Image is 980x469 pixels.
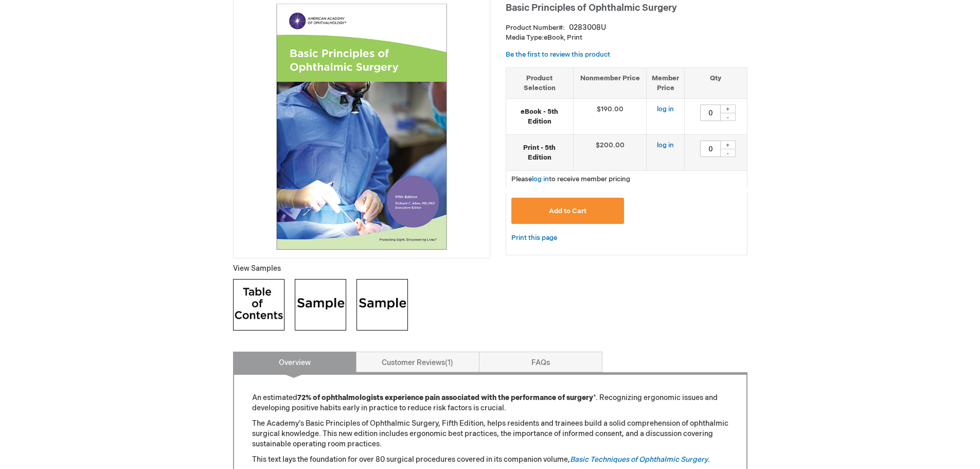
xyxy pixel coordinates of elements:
img: Click to view [295,279,346,331]
span: Please to receive member pricing [511,175,630,183]
p: View Samples [233,264,490,274]
a: Basic Techniques of Ophthalmic Surgery [570,455,708,464]
div: - [720,149,736,157]
p: An estimated *. Recognizing ergonomic issues and developing positive habits early in practice to ... [252,393,728,413]
strong: Print - 5th Edition [511,143,568,162]
a: log in [657,141,674,149]
p: eBook, Print [506,33,747,43]
strong: Product Number [506,24,565,32]
td: $200.00 [573,135,647,171]
div: - [720,113,736,121]
input: Qty [700,105,721,121]
span: Add to Cart [549,207,586,215]
td: $190.00 [573,99,647,135]
a: Be the first to review this product [506,50,610,59]
a: Customer Reviews1 [356,352,479,372]
th: Nonmember Price [573,67,647,98]
img: Click to view [357,279,408,331]
span: Basic Principles of Ophthalmic Surgery [506,3,677,13]
a: FAQs [479,352,602,372]
img: Click to view [233,279,284,331]
a: Overview [233,352,357,372]
div: + [720,141,736,149]
button: Add to Cart [511,198,625,224]
strong: 72% of ophthalmologists experience pain associated with the performance of surgery [297,393,593,402]
a: Print this page [511,232,557,245]
p: This text lays the foundation for over 80 surgical procedures covered in its companion volume, . [252,455,728,465]
a: log in [657,105,674,113]
input: Qty [700,141,721,157]
strong: Media Type: [506,33,544,42]
th: Qty [685,67,747,98]
th: Product Selection [506,67,574,98]
th: Member Price [647,67,685,98]
div: + [720,105,736,113]
a: log in [532,175,549,183]
div: 0283008U [569,23,606,33]
p: The Academy’s Basic Principles of Ophthalmic Surgery, Fifth Edition, helps residents and trainees... [252,419,728,449]
img: Basic Principles of Ophthalmic Surgery [239,4,485,250]
strong: eBook - 5th Edition [511,107,568,126]
span: 1 [445,358,453,367]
